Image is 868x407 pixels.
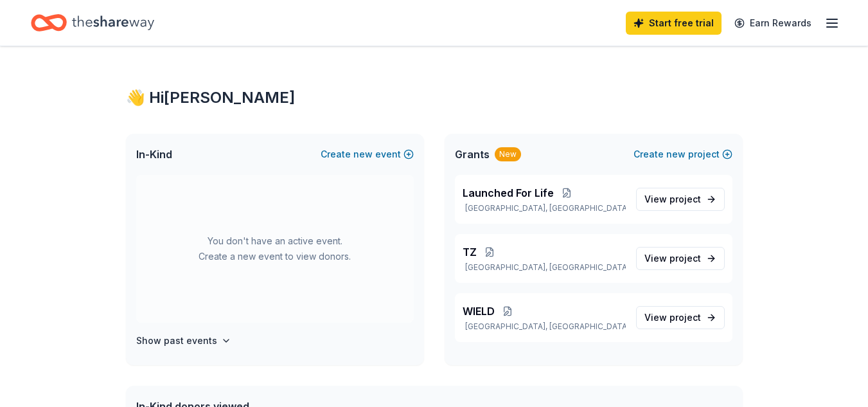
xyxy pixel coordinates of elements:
[727,12,819,35] a: Earn Rewards
[321,147,414,162] button: Createnewevent
[669,312,701,323] span: project
[636,247,725,270] a: View project
[463,185,554,201] span: Launched For Life
[633,147,732,162] button: Createnewproject
[136,333,231,348] button: Show past events
[636,306,725,329] a: View project
[136,175,414,323] div: You don't have an active event. Create a new event to view donors.
[136,147,172,162] span: In-Kind
[644,192,701,207] span: View
[669,253,701,264] span: project
[644,251,701,266] span: View
[463,303,495,319] span: WIELD
[666,147,686,162] span: new
[463,262,626,273] p: [GEOGRAPHIC_DATA], [GEOGRAPHIC_DATA]
[669,194,701,204] span: project
[31,8,154,38] a: Home
[644,310,701,325] span: View
[495,147,521,161] div: New
[463,203,626,213] p: [GEOGRAPHIC_DATA], [GEOGRAPHIC_DATA]
[126,87,743,108] div: 👋 Hi [PERSON_NAME]
[463,244,477,260] span: TZ
[626,12,722,35] a: Start free trial
[455,147,490,162] span: Grants
[636,188,725,211] a: View project
[353,147,373,162] span: new
[136,333,217,348] h4: Show past events
[463,321,626,332] p: [GEOGRAPHIC_DATA], [GEOGRAPHIC_DATA]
